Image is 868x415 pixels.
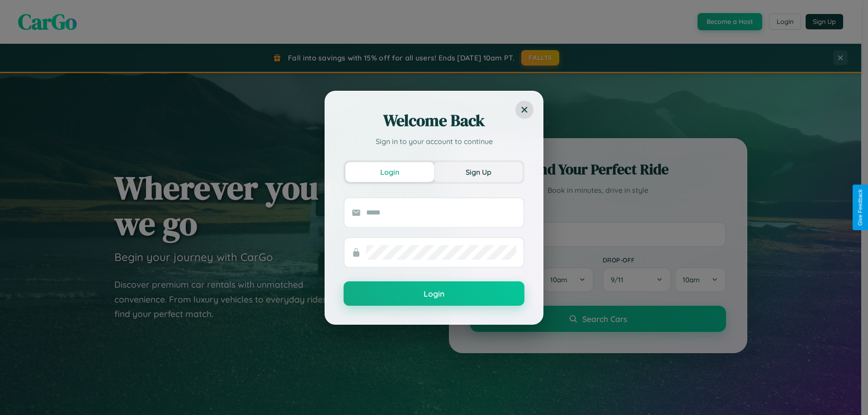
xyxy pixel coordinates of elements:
[857,189,863,226] div: Give Feedback
[434,162,523,182] button: Sign Up
[344,136,524,147] p: Sign in to your account to continue
[344,110,524,131] h2: Welcome Back
[344,281,524,306] button: Login
[345,162,434,182] button: Login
